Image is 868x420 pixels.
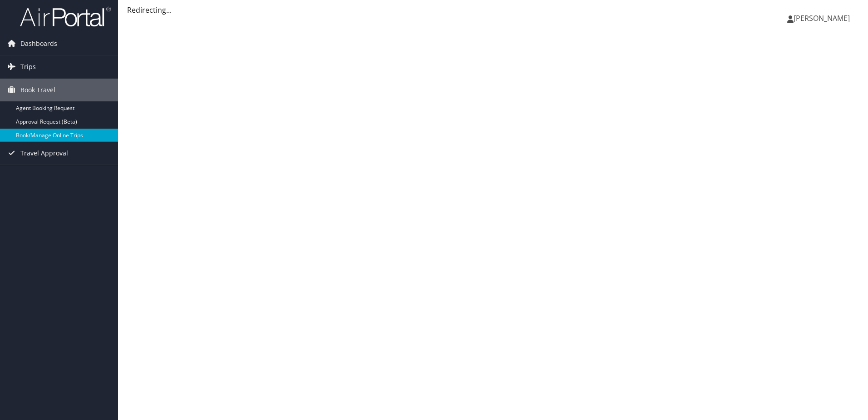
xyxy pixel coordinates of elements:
[20,6,111,27] img: airportal-logo.png
[20,79,55,101] span: Book Travel
[20,55,36,78] span: Trips
[787,5,859,32] a: [PERSON_NAME]
[794,13,850,23] span: [PERSON_NAME]
[20,142,68,165] span: Travel Approval
[20,32,57,55] span: Dashboards
[127,5,859,15] div: Redirecting...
